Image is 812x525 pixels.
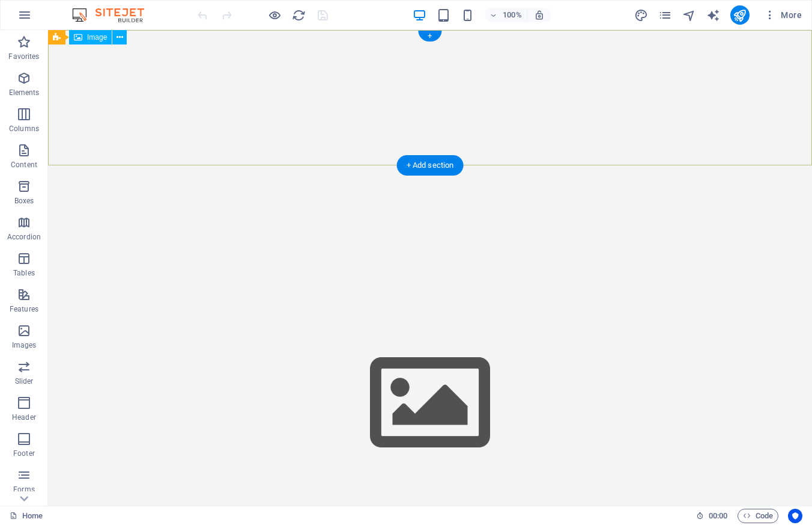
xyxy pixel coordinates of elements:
[13,449,35,458] p: Footer
[13,268,35,278] p: Tables
[397,155,464,176] div: + Add section
[709,509,727,523] span: 00 00
[658,8,672,22] i: Pages (Ctrl+Alt+S)
[11,160,37,170] p: Content
[10,304,38,314] p: Features
[733,8,747,22] i: Publish
[12,413,36,422] p: Header
[15,376,34,386] p: Slider
[682,8,696,22] i: Navigator
[69,8,159,22] img: Editor Logo
[706,8,720,22] i: AI Writer
[13,485,35,494] p: Forms
[730,5,750,25] button: publish
[764,9,802,21] span: More
[788,509,802,523] button: Usercentrics
[9,88,40,97] p: Elements
[738,509,778,523] button: Code
[682,8,697,22] button: navigator
[534,10,545,20] i: On resize automatically adjust zoom level to fit chosen device.
[12,340,37,350] p: Images
[87,34,107,41] span: Image
[717,511,719,520] span: :
[634,8,648,22] i: Design (Ctrl+Alt+Y)
[291,8,306,22] button: reload
[658,8,673,22] button: pages
[696,509,728,523] h6: Session time
[8,52,39,61] p: Favorites
[503,8,522,22] h6: 100%
[14,196,34,206] p: Boxes
[292,8,306,22] i: Reload page
[759,5,807,25] button: More
[10,509,43,523] a: Click to cancel selection. Double-click to open Pages
[706,8,721,22] button: text_generator
[634,8,649,22] button: design
[485,8,527,22] button: 100%
[743,509,773,523] span: Code
[418,31,441,41] div: +
[9,124,39,134] p: Columns
[267,8,282,22] button: Click here to leave preview mode and continue editing
[7,232,41,242] p: Accordion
